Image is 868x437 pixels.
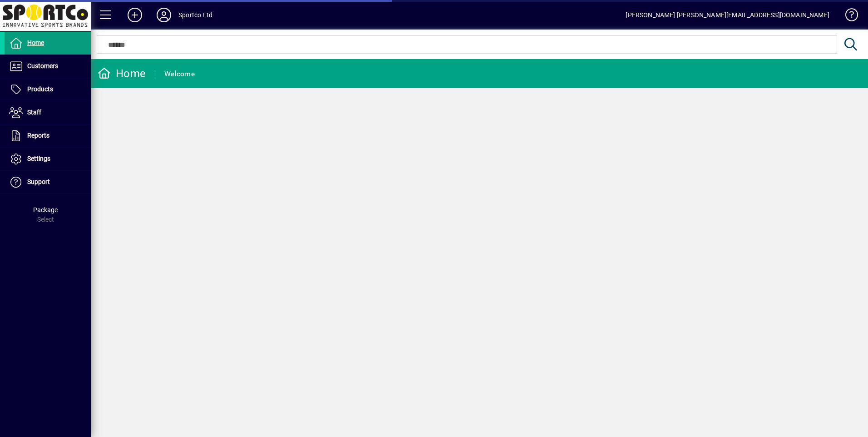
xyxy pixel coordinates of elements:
a: Staff [5,101,91,124]
span: Home [27,39,44,46]
span: Staff [27,109,41,116]
div: Home [98,66,146,81]
a: Knowledge Base [838,2,857,31]
span: Package [33,206,58,214]
span: Support [27,178,50,185]
div: [PERSON_NAME] [PERSON_NAME][EMAIL_ADDRESS][DOMAIN_NAME] [626,8,829,22]
span: Reports [27,132,49,139]
a: Support [5,171,91,194]
a: Customers [5,55,91,78]
div: Sportco Ltd [178,8,212,22]
a: Reports [5,124,91,147]
div: Welcome [164,67,195,81]
span: Products [27,85,53,93]
a: Settings [5,148,91,170]
span: Settings [27,155,50,162]
button: Add [120,7,149,23]
button: Profile [149,7,178,23]
a: Products [5,78,91,101]
span: Customers [27,62,58,70]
